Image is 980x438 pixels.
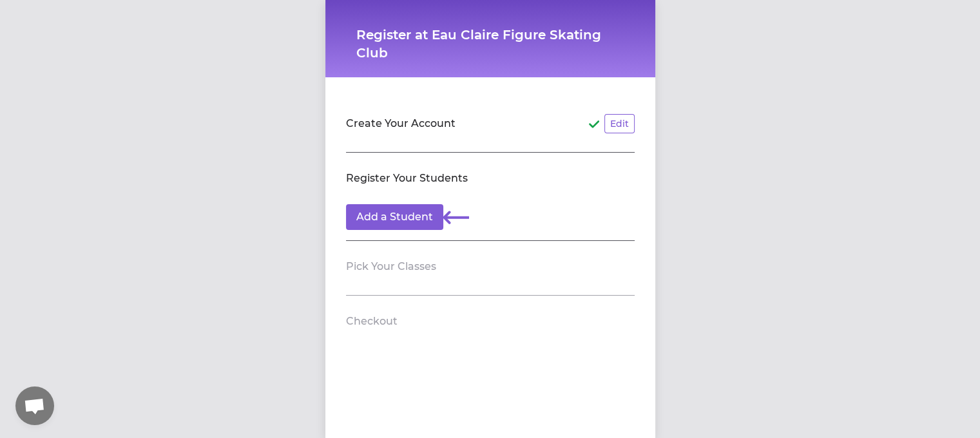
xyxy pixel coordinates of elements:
[604,114,635,133] button: Edit
[346,314,398,329] h2: Checkout
[346,116,456,131] h2: Create Your Account
[346,171,468,186] h2: Register Your Students
[356,26,624,62] h1: Register at Eau Claire Figure Skating Club
[15,386,54,425] div: Open chat
[346,204,443,230] button: Add a Student
[346,259,436,274] h2: Pick Your Classes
